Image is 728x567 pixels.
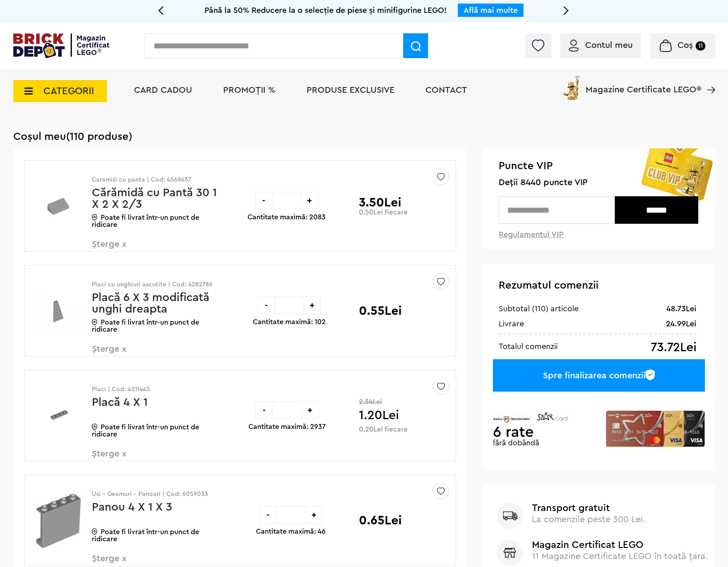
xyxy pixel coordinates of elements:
p: Usi - Geamuri - Panouri | Cod: 6059033 [92,491,218,497]
div: 24.99Lei [666,318,697,329]
a: Placă 4 X 1 [92,397,148,408]
a: Regulamentul VIP [499,230,563,238]
div: 73.72Lei [651,341,697,354]
span: Deții 8440 puncte VIP [499,178,700,188]
span: 1.20Lei [359,409,399,421]
p: Poate fi livrat într-un punct de ridicare [92,214,218,228]
p: Cantitate maximă: 2937 [248,423,326,430]
div: - [255,192,272,209]
div: + [301,192,318,209]
span: Până la 50% Reducere la o selecție de piese și minifigurine LEGO! [205,6,447,14]
a: Cărămidă cu Pantă 30 1 X 2 X 2/3 [92,187,217,210]
div: 48.73Lei [666,303,697,314]
div: - [258,297,275,314]
p: Cantitate maximă: 2083 [248,214,326,221]
b: Transport gratuit [532,503,708,513]
img: Magazin Certificat LEGO [497,540,523,566]
p: Cantitate maximă: 46 [256,528,326,535]
a: PROMOȚII % [223,86,275,95]
p: 0.65Lei [359,514,402,527]
span: (110 produse) [66,131,132,142]
a: Magazine Certificate LEGO® [701,74,715,83]
a: Contact [425,86,467,95]
h1: Coșul meu [13,131,715,143]
small: 11 [696,41,705,51]
p: 0.55Lei [359,305,402,317]
img: Placă 6 X 3 modificată unghi dreapta [31,279,86,344]
a: Panou 4 X 1 X 3 [92,501,172,513]
div: + [303,297,321,314]
a: Card Cadou [134,86,192,95]
span: La comenzile peste 300 Lei. [532,515,645,524]
p: Poate fi livrat într-un punct de ridicare [92,528,218,543]
div: Subtotal (110) articole [499,303,578,314]
div: - [260,506,277,523]
div: + [305,506,323,523]
p: 0.50Lei fiecare [359,209,408,216]
p: 0.20Lei fiecare [359,426,408,433]
span: Puncte VIP [499,159,700,173]
a: Contul meu [569,41,633,50]
p: Caramizi cu panta | Cod: 4568637 [92,177,218,183]
a: Spre finalizarea comenzii [493,359,704,392]
a: Află mai multe [464,6,518,14]
img: Transport gratuit [497,503,523,529]
span: CATEGORII [43,86,94,96]
img: Placă 4 X 1 [31,384,86,449]
p: Poate fi livrat într-un punct de ridicare [92,319,218,333]
img: Panou 4 X 1 X 3 [31,488,86,554]
span: 11 Magazine Certificate LEGO în toată țara. [532,552,708,561]
p: Placi cu unghiuri ascutite | Cod: 4282786 [92,282,218,288]
span: Șterge x [92,449,196,468]
div: Totalul comenzii [499,341,558,352]
span: Rezumatul comenzii [499,280,598,291]
span: Coș [677,41,693,50]
div: + [301,401,319,419]
p: 3.50Lei [359,196,401,209]
p: Placi | Cod: 4211445 [92,386,218,393]
p: Cantitate maximă: 102 [253,318,326,325]
span: Contul meu [585,41,633,50]
a: Placă 6 X 3 modificată unghi dreapta [92,292,209,315]
div: - [256,401,273,419]
img: Cărămidă cu Pantă 30 1 X 2 X 2/3 [31,174,86,239]
div: Livrare [499,318,524,329]
span: Magazine Certificate LEGO® [586,74,701,94]
b: Magazin Certificat LEGO [532,540,708,550]
a: Produse exclusive [307,86,394,95]
span: 2.34Lei [359,398,399,405]
p: Poate fi livrat într-un punct de ridicare [92,424,218,438]
span: Șterge x [92,345,196,364]
span: Șterge x [92,240,196,259]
